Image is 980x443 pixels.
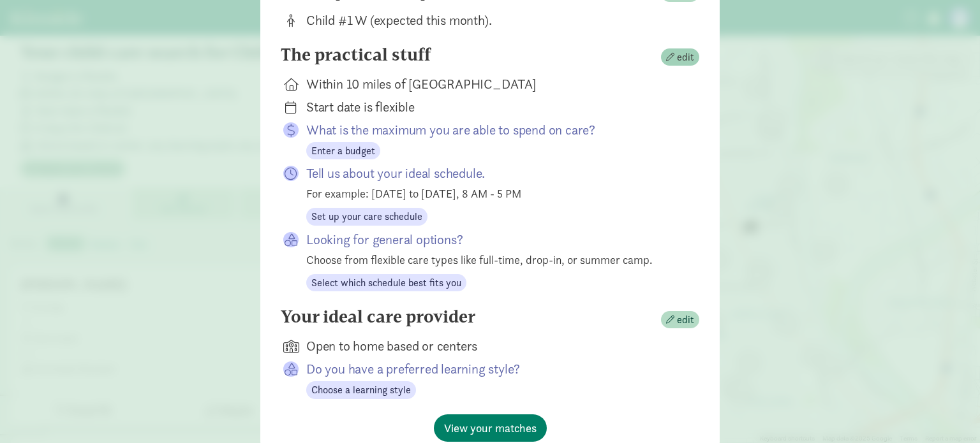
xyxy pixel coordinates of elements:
div: Choose from flexible care types like full-time, drop-in, or summer camp. [306,251,679,268]
div: For example: [DATE] to [DATE], 8 AM - 5 PM [306,185,679,202]
p: Looking for general options? [306,231,679,249]
span: edit [677,50,694,65]
button: Select which schedule best fits you [306,274,466,292]
span: Set up your care schedule [311,209,422,224]
span: Enter a budget [311,143,375,159]
div: Open to home based or centers [306,337,679,355]
button: Choose a learning style [306,381,416,399]
button: Set up your care schedule [306,208,427,226]
span: edit [677,312,694,328]
button: View your matches [434,414,547,442]
h4: Your ideal care provider [281,307,475,327]
p: Tell us about your ideal schedule. [306,164,679,182]
p: Do you have a preferred learning style? [306,360,679,378]
button: Enter a budget [306,142,380,160]
span: View your matches [444,419,537,437]
span: Choose a learning style [311,382,411,398]
h4: The practical stuff [281,45,431,65]
span: Select which schedule best fits you [311,275,461,291]
button: edit [661,311,699,329]
div: Child #1 W (expected this month). [306,11,679,29]
button: edit [661,48,699,66]
div: Within 10 miles of [GEOGRAPHIC_DATA] [306,75,679,93]
div: Start date is flexible [306,98,679,116]
p: What is the maximum you are able to spend on care? [306,121,679,139]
